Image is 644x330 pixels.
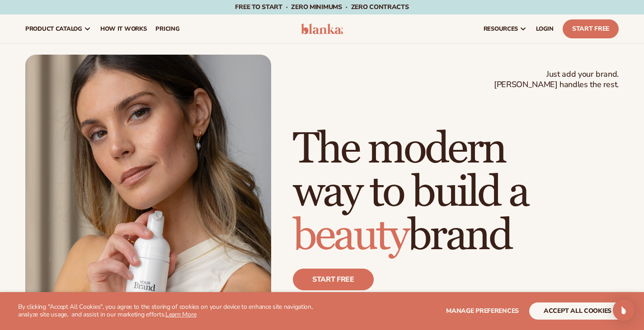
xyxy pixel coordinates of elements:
[18,303,334,319] p: By clicking "Accept All Cookies", you agree to the storing of cookies on your device to enhance s...
[151,14,184,43] a: pricing
[96,14,151,43] a: How It Works
[494,69,619,90] span: Just add your brand. [PERSON_NAME] handles the rest.
[293,209,408,262] span: beauty
[563,19,619,38] a: Start Free
[536,25,554,33] span: LOGIN
[531,14,558,43] a: LOGIN
[301,23,343,34] img: logo
[529,302,626,320] button: accept all cookies
[484,25,518,33] span: resources
[479,14,531,43] a: resources
[293,269,374,290] a: Start free
[613,299,635,321] div: Open Intercom Messenger
[100,25,147,33] span: How It Works
[235,3,409,11] span: Free to start · ZERO minimums · ZERO contracts
[165,310,196,319] a: Learn More
[293,128,619,258] h1: The modern way to build a brand
[446,302,519,320] button: Manage preferences
[21,14,96,43] a: product catalog
[155,25,179,33] span: pricing
[446,307,519,315] span: Manage preferences
[25,25,82,33] span: product catalog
